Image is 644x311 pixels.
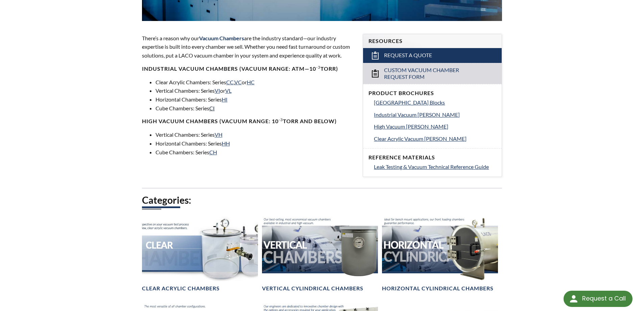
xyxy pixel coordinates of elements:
span: High Vacuum [PERSON_NAME] [374,123,448,130]
li: Cube Chambers: Series [156,148,355,157]
a: Custom Vacuum Chamber Request Form [363,63,502,84]
li: Horizontal Chambers: Series [156,95,355,104]
div: Request a Call [564,291,633,307]
li: Clear Acrylic Chambers: Series , or [156,78,355,87]
a: Clear Acrylic Vacuum [PERSON_NAME] [374,134,496,143]
a: Vertical Vacuum Chambers headerVertical Cylindrical Chambers [262,216,378,292]
sup: -3 [316,65,320,70]
span: Custom Vacuum Chamber Request Form [384,67,482,81]
p: There’s a reason why our are the industry standard—our industry expertise is built into every cha... [142,34,355,60]
h4: Reference Materials [368,154,496,161]
h4: High Vacuum Chambers (Vacuum range: 10 Torr and below) [142,118,355,125]
h2: Categories: [142,194,502,206]
h4: Clear Acrylic Chambers [142,285,220,292]
span: Clear Acrylic Vacuum [PERSON_NAME] [374,135,467,142]
img: round button [568,293,579,304]
li: Vertical Chambers: Series [156,130,355,139]
sup: -3 [279,117,283,122]
li: Cube Chambers: Series [156,104,355,113]
a: CC [226,79,234,85]
a: VC [234,79,242,85]
span: Request a Quote [384,52,432,59]
span: [GEOGRAPHIC_DATA] Blocks [374,99,445,106]
a: HH [222,140,230,147]
a: VI [215,87,220,94]
a: CI [209,105,215,111]
a: VH [215,131,222,138]
h4: Resources [368,38,496,45]
a: Industrial Vacuum [PERSON_NAME] [374,110,496,119]
a: High Vacuum [PERSON_NAME] [374,122,496,131]
h4: Horizontal Cylindrical Chambers [382,285,494,292]
a: CH [209,149,217,155]
h4: Vertical Cylindrical Chambers [262,285,363,292]
a: Leak Testing & Vacuum Technical Reference Guide [374,162,496,171]
li: Horizontal Chambers: Series [156,139,355,148]
a: VL [225,87,232,94]
a: Clear Chambers headerClear Acrylic Chambers [142,216,258,292]
a: HI [222,96,228,103]
li: Vertical Chambers: Series or [156,86,355,95]
h4: Industrial Vacuum Chambers (vacuum range: atm—10 Torr) [142,65,355,72]
span: Vacuum Chambers [199,35,244,41]
div: Request a Call [582,291,626,306]
span: Leak Testing & Vacuum Technical Reference Guide [374,163,489,170]
h4: Product Brochures [368,90,496,97]
a: HC [247,79,255,85]
a: [GEOGRAPHIC_DATA] Blocks [374,98,496,107]
span: Industrial Vacuum [PERSON_NAME] [374,111,460,118]
a: Horizontal Cylindrical headerHorizontal Cylindrical Chambers [382,216,498,292]
a: Request a Quote [363,48,502,63]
